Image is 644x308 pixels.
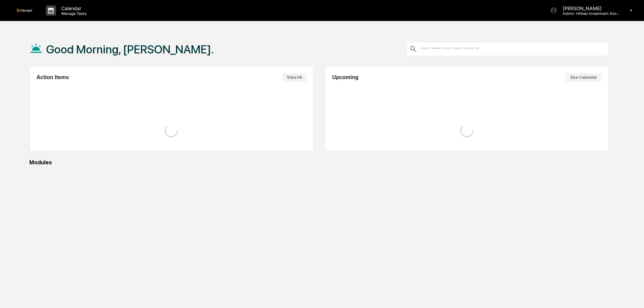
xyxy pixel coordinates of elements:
p: [PERSON_NAME] [557,5,620,11]
button: See Calendar [565,73,602,82]
p: Calendar [56,5,90,11]
h2: Upcoming [332,74,358,80]
img: logo [16,9,32,12]
p: Admin • Allied Investment Advisors [557,11,620,16]
h2: Action Items [36,74,69,80]
h1: Good Morning, [PERSON_NAME]. [46,43,214,56]
div: Modules [29,159,609,166]
button: View All [282,73,306,82]
p: Manage Tasks [56,11,90,16]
